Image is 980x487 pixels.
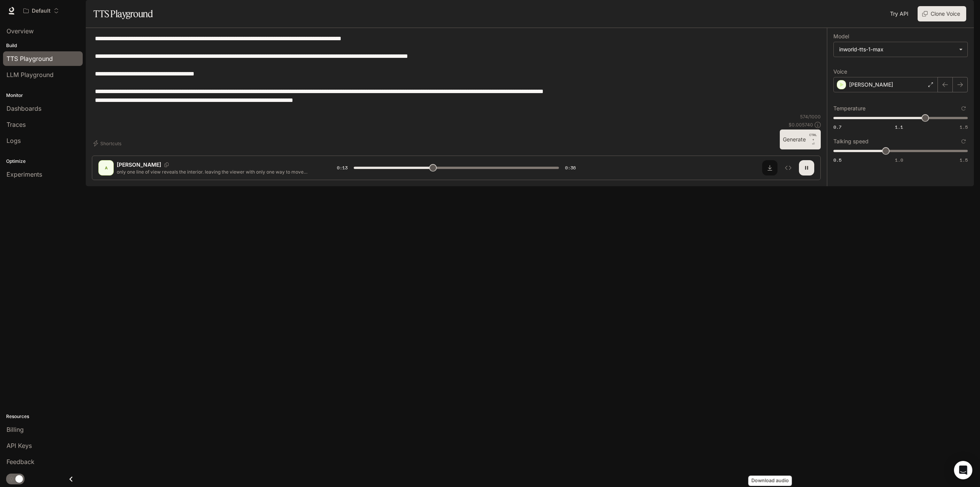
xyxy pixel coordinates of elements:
p: CTRL + [809,133,818,142]
button: Download audio [762,160,777,175]
p: [PERSON_NAME] [849,81,893,89]
div: inworld-tts-1-max [834,42,967,57]
button: Copy Voice ID [161,162,172,167]
button: Reset to default [959,137,968,146]
button: Shortcuts [92,137,124,149]
p: Temperature [833,106,866,111]
h1: TTS Playground [93,6,153,21]
span: 0:36 [565,164,576,172]
p: only one line of view reveals the interior. leaving the viewer with only one way to move through ... [117,169,318,175]
span: 0.5 [833,157,841,163]
span: 0:13 [337,164,348,172]
p: [PERSON_NAME] [117,161,161,169]
p: Model [833,34,849,39]
div: inworld-tts-1-max [839,46,955,53]
span: 1.0 [895,157,903,163]
span: 1.1 [895,124,903,130]
div: Open Intercom Messenger [954,461,972,479]
span: 1.5 [960,157,968,163]
a: Try API [887,6,911,21]
button: Clone Voice [918,6,966,21]
span: 0.7 [833,124,841,130]
button: Inspect [781,160,796,175]
p: Voice [833,69,847,74]
div: Download audio [748,476,792,486]
button: Reset to default [959,104,968,113]
p: ⏎ [809,133,818,146]
button: Open workspace menu [20,3,62,18]
div: A [100,162,112,174]
span: 1.5 [960,124,968,130]
p: Talking speed [833,139,869,144]
button: GenerateCTRL +⏎ [780,130,821,149]
p: Default [32,8,51,14]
